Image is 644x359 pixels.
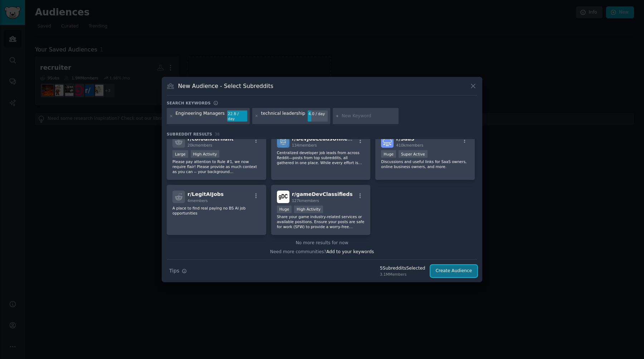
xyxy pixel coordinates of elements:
div: High Activity [294,206,323,213]
p: Centralized developer job leads from across Reddit—posts from top subreddits, all gathered in one... [277,150,365,165]
div: No more results for now [167,240,477,246]
div: Super Active [399,150,428,158]
div: technical leadership [261,110,305,122]
span: r/ cofounderhunt [187,136,234,142]
div: 4.0 / day [308,110,328,117]
span: 20k members [187,143,212,147]
img: DevJobLeadsOnReddit [277,135,289,148]
div: Large [172,150,188,158]
span: Tips [169,267,179,275]
span: 410k members [396,143,423,147]
input: New Keyword [342,113,396,119]
span: Subreddit Results [167,132,212,137]
span: r/ DevJobLeadsOnReddit [292,136,359,142]
button: Tips [167,265,189,277]
img: gameDevClassifieds [277,191,289,203]
span: r/ LegitAIJobs [187,191,224,197]
div: Need more communities? [167,246,477,255]
div: Huge [381,150,396,158]
span: Add to your keywords [326,249,374,254]
p: A place to find real paying no BS AI job opportunities [172,206,260,216]
span: 134 members [292,143,317,147]
button: Create Audience [430,265,478,277]
div: Huge [277,206,292,213]
span: 4 members [187,198,208,203]
div: Engineering Managers [176,110,225,122]
span: 127k members [292,198,319,203]
div: 3.1M Members [380,272,425,277]
h3: Search keywords [167,100,211,105]
p: Discussions and useful links for SaaS owners, online business owners, and more. [381,159,469,169]
p: Please pay attention to Rule #1, we now require flair! Please provide as much context as you can ... [172,159,260,174]
div: 5 Subreddit s Selected [380,265,425,272]
span: r/ gameDevClassifieds [292,191,353,197]
span: r/ SaaS [396,136,414,142]
div: 22.8 / day [227,110,247,122]
img: SaaS [381,135,394,148]
p: Share your game industry-related services or available positions. Ensure your posts are safe for ... [277,214,365,229]
h3: New Audience - Select Subreddits [178,82,273,90]
div: High Activity [191,150,220,158]
span: 38 [215,132,220,136]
